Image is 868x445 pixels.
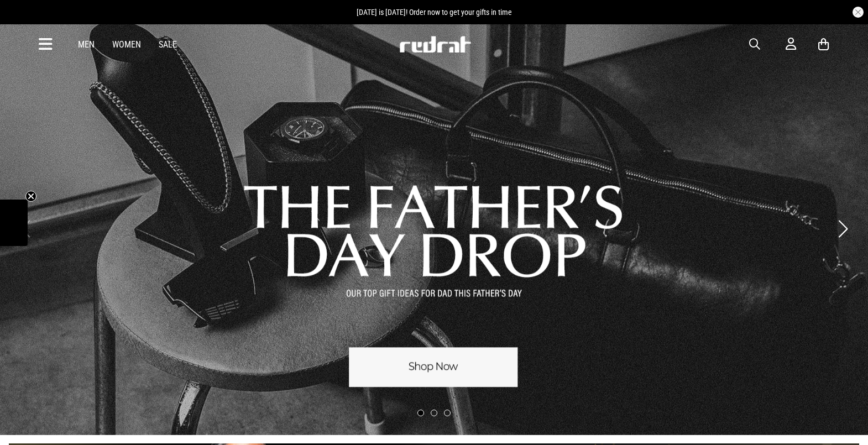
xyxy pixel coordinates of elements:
[357,8,512,17] span: [DATE] is [DATE]! Order now to get your gifts in time
[25,191,36,202] button: Close teaser
[78,39,95,50] a: Men
[159,39,177,50] a: Sale
[112,39,141,50] a: Women
[835,217,850,241] button: Next slide
[399,36,472,53] img: Redrat logo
